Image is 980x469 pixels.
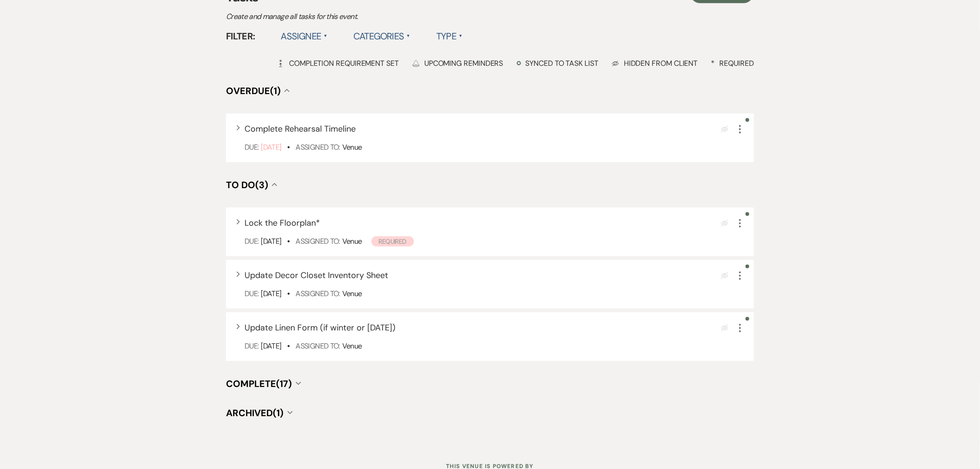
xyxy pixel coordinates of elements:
span: Complete (17) [226,378,292,390]
button: Update Linen Form (if winter or [DATE]) [245,323,396,332]
label: Categories [353,28,410,44]
span: Assigned To: [296,289,340,298]
span: Lock the Floorplan * [245,217,320,228]
span: Required [371,236,414,247]
label: Type [436,28,463,44]
span: Complete Rehearsal Timeline [245,123,356,134]
button: Update Decor Closet Inventory Sheet [245,271,388,279]
span: [DATE] [261,142,281,152]
button: Complete(17) [226,379,301,388]
span: Venue [342,289,362,298]
label: Assignee [281,28,328,44]
div: Synced to task list [517,58,598,68]
span: Due: [245,236,258,246]
span: Venue [342,341,362,351]
span: Assigned To: [296,341,340,351]
span: [DATE] [261,341,281,351]
span: Due: [245,341,258,351]
button: Lock the Floorplan* [245,219,320,227]
b: • [287,289,289,298]
span: Venue [342,142,362,152]
div: Required [711,58,754,68]
span: Archived (1) [226,407,283,419]
button: Complete Rehearsal Timeline [245,125,356,133]
div: Hidden from Client [612,58,698,68]
p: Create and manage all tasks for this event. [226,11,550,23]
span: Assigned To: [296,142,340,152]
span: ▲ [407,32,410,40]
span: Assigned To: [296,236,340,246]
b: • [287,341,289,351]
button: Overdue(1) [226,86,290,95]
b: • [287,142,289,152]
button: To Do(3) [226,180,277,190]
span: Overdue (1) [226,85,281,97]
span: Filter: [226,29,255,43]
b: • [287,236,289,246]
div: Completion Requirement Set [277,58,399,68]
span: Update Linen Form (if winter or [DATE]) [245,322,396,333]
span: [DATE] [261,289,281,298]
span: ▲ [324,32,327,40]
div: Upcoming Reminders [412,58,503,68]
span: ▲ [459,32,463,40]
span: To Do (3) [226,179,268,191]
span: Due: [245,289,258,298]
span: Update Decor Closet Inventory Sheet [245,270,388,281]
span: Venue [342,236,362,246]
button: Archived(1) [226,408,293,418]
span: Due: [245,142,258,152]
span: [DATE] [261,236,281,246]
